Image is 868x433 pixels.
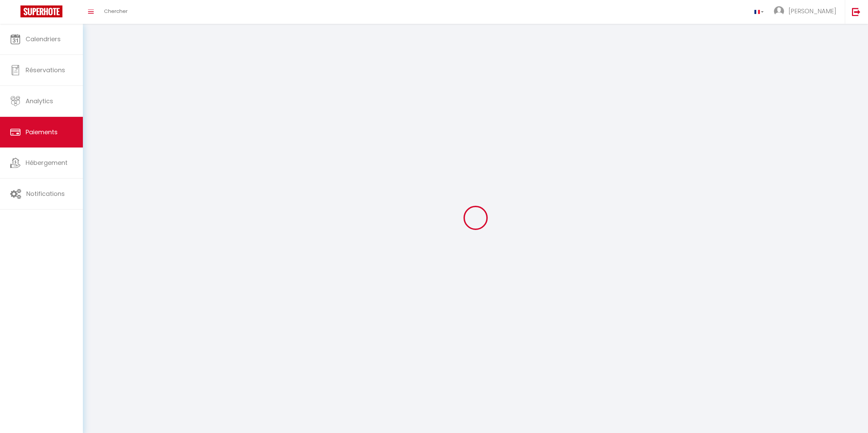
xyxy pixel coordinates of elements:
img: logout [852,7,860,16]
span: Chercher [104,7,128,15]
span: Analytics [26,97,53,105]
span: Hébergement [26,158,68,167]
img: Super Booking [20,5,62,17]
span: [PERSON_NAME] [789,7,836,15]
img: ... [774,6,784,16]
span: Calendriers [26,35,61,43]
span: Réservations [26,66,65,74]
span: Paiements [26,128,58,136]
span: Notifications [26,189,65,198]
button: Ouvrir le widget de chat LiveChat [5,3,26,23]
